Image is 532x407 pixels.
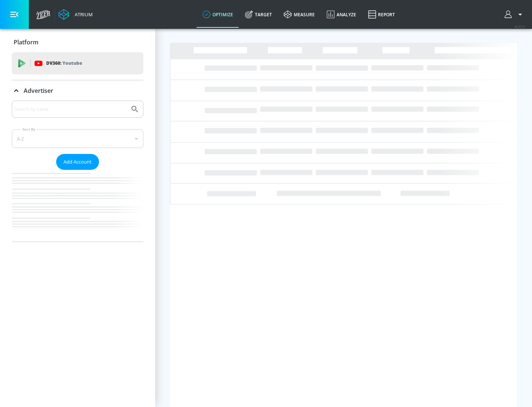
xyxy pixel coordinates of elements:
[46,59,82,67] p: DV360:
[14,38,38,46] p: Platform
[278,1,321,28] a: measure
[12,52,143,74] div: DV360: Youtube
[58,9,93,20] a: Atrium
[239,1,278,28] a: Target
[62,59,82,67] p: Youtube
[72,11,93,18] div: Atrium
[21,127,37,132] label: Sort By
[514,24,525,28] span: v 4.32.0
[12,101,143,242] div: Advertiser
[321,1,362,28] a: Analyze
[197,1,239,28] a: optimize
[12,170,143,242] nav: list of Advertiser
[15,104,127,114] input: Search by name
[24,87,53,95] p: Advertiser
[64,158,92,166] span: Add Account
[56,154,99,170] button: Add Account
[12,32,143,53] div: Platform
[12,80,143,101] div: Advertiser
[12,129,143,148] div: A-Z
[362,1,401,28] a: Report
